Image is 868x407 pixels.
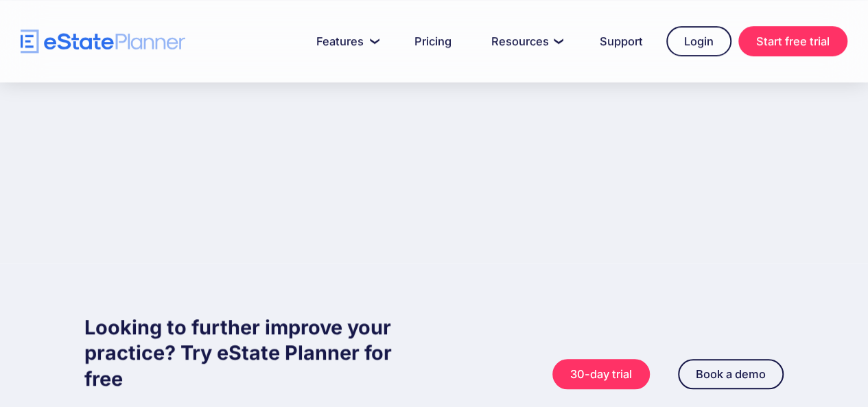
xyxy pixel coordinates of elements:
[678,359,784,389] a: Book a demo
[84,314,434,391] h2: Looking to further improve your practice? Try eState Planner for free
[738,26,847,56] a: Start free trial
[552,359,650,389] a: 30-day trial
[300,27,391,55] a: Features
[21,30,185,54] a: home
[475,27,576,55] a: Resources
[583,27,659,55] a: Support
[666,26,731,56] a: Login
[398,27,468,55] a: Pricing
